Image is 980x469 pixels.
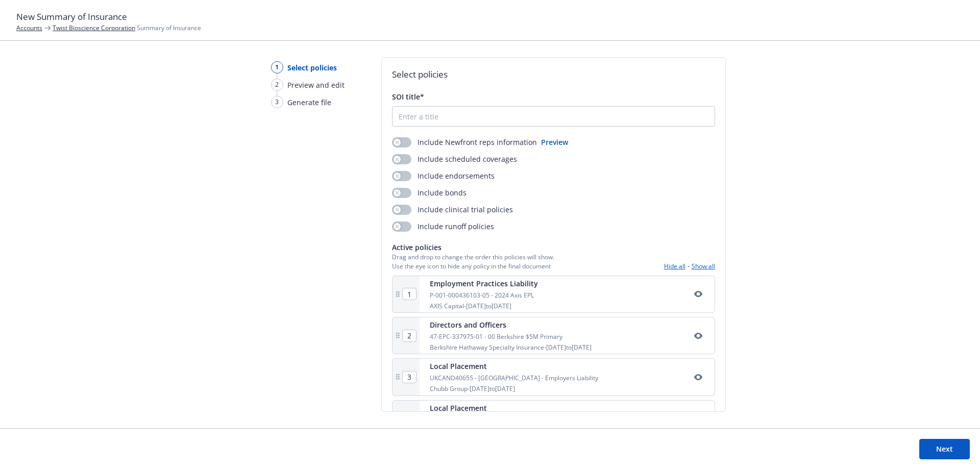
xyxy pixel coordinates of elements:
[430,403,568,413] div: Local Placement
[392,253,554,270] span: Drag and drop to change the order this policies will show. Use the eye icon to hide any policy in...
[430,302,538,310] div: AXIS Capital - [DATE] to [DATE]
[392,221,494,232] div: Include runoff policies
[392,170,495,181] div: Include endorsements
[392,187,467,198] div: Include bonds
[53,23,135,32] a: Twist Bioscience Corporation
[287,62,337,73] span: Select policies
[430,361,598,372] div: Local Placement
[392,137,537,147] div: Include Newfront reps information
[16,10,964,23] h1: New Summary of Insurance
[271,61,283,73] div: 1
[664,262,685,270] button: Hide all
[664,262,715,270] div: -
[430,343,592,352] div: Berkshire Hathaway Specialty Insurance - [DATE] to [DATE]
[430,319,592,330] div: Directors and Officers
[271,96,283,108] div: 3
[271,79,283,91] div: 2
[393,107,715,126] input: Enter a title
[392,317,715,354] div: Directors and Officers47-EPC-337975-01 - 00 Berkshire $5M PrimaryBerkshire Hathaway Specialty Ins...
[287,80,345,90] span: Preview and edit
[392,154,517,164] div: Include scheduled coverages
[392,400,715,437] div: Local Placement0625CB386825000795 - China - General LiabilityChubb Group-[DATE]to[DATE]
[16,23,42,32] a: Accounts
[430,374,598,382] div: UKCAND40655 - [GEOGRAPHIC_DATA] - Employers Liability
[392,242,554,253] span: Active policies
[392,276,715,313] div: Employment Practices LiabilityP-001-000436103-05 - 2024 Axis EPLAXIS Capital-[DATE]to[DATE]
[392,92,424,102] span: SOI title*
[430,332,592,341] div: 47-EPC-337975-01 - 00 Berkshire $5M Primary
[430,384,598,393] div: Chubb Group - [DATE] to [DATE]
[392,204,513,215] div: Include clinical trial policies
[919,439,970,459] button: Next
[287,97,331,108] span: Generate file
[430,278,538,289] div: Employment Practices Liability
[392,358,715,396] div: Local PlacementUKCAND40655 - [GEOGRAPHIC_DATA] - Employers LiabilityChubb Group-[DATE]to[DATE]
[53,23,201,32] span: Summary of Insurance
[692,262,715,270] button: Show all
[430,291,538,300] div: P-001-000436103-05 - 2024 Axis EPL
[392,68,715,81] h2: Select policies
[541,137,568,147] button: Preview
